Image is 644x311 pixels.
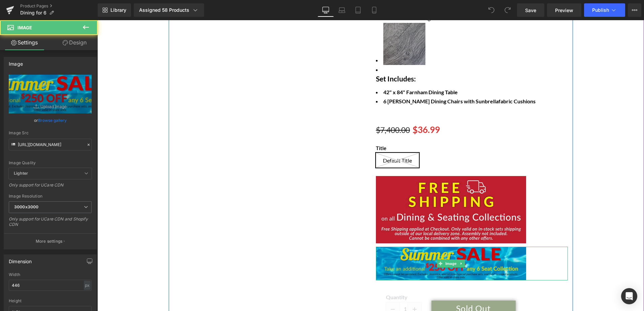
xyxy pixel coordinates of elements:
[401,78,438,84] span: fabric Cushions
[347,239,361,247] span: Image
[584,3,625,17] button: Publish
[9,272,92,277] div: Width
[366,3,382,17] a: Mobile
[14,171,28,176] b: Lighter
[279,105,313,114] span: $7,400.00
[9,299,92,303] div: Height
[360,239,367,247] a: Expand / Collapse
[14,204,38,209] b: 3000x3000
[318,3,334,17] a: Desktop
[9,161,92,165] div: Image Quality
[547,3,581,17] a: Preview
[36,238,63,244] p: More settings
[279,156,429,223] img: Free Shipping on all Dining and Seating Collections
[9,131,92,135] div: Image Src
[9,57,23,67] div: Image
[139,7,199,13] div: Assigned 58 Products
[592,7,609,13] span: Publish
[334,280,418,296] button: Sold Out
[98,3,131,17] a: New Library
[628,3,641,17] button: More
[501,3,514,17] button: Redo
[525,7,536,14] span: Save
[555,7,573,14] span: Preview
[485,3,498,17] button: Undo
[84,281,91,290] div: px
[110,7,126,13] span: Library
[4,233,96,249] button: More settings
[20,3,98,9] a: Product Pages
[38,114,67,126] a: Browse gallery
[9,117,92,124] div: or
[9,255,32,264] div: Dimension
[286,78,401,84] strong: 6 [PERSON_NAME] Dining Chairs with Sunbrella
[350,3,366,17] a: Tablet
[286,3,328,45] img: patio-renaissance-cabrillo-aluminum-salvaged-lumber-finish.jpg
[9,280,92,291] input: auto
[286,69,360,75] strong: 42" x 84" Farnham Dining Table
[279,125,471,133] label: Title
[359,283,393,293] span: Sold Out
[621,288,637,304] div: Open Intercom Messenger
[18,25,32,30] span: Image
[9,216,92,232] div: Only support for UCare CDN and Shopify CDN
[315,105,343,113] span: $36.99
[50,35,99,50] a: Design
[9,182,92,192] div: Only support for UCare CDN
[9,139,92,150] input: Link
[9,194,92,199] div: Image Resolution
[20,10,46,15] span: Dining for 6
[334,3,350,17] a: Laptop
[279,54,319,63] strong: Set Includes:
